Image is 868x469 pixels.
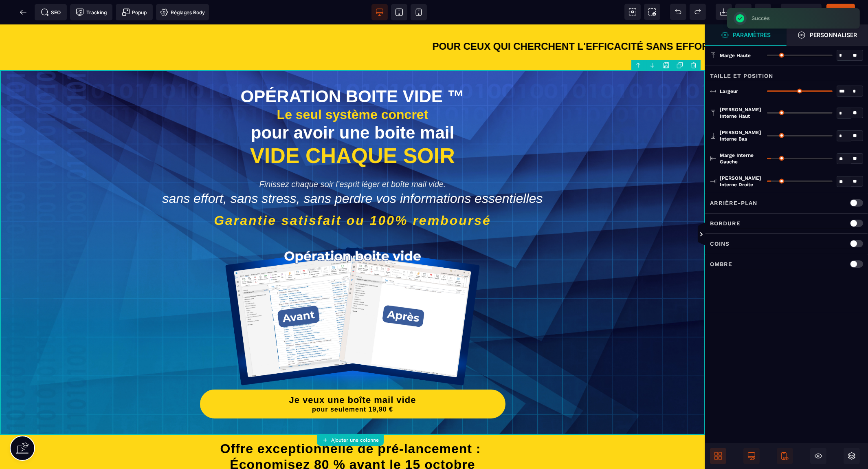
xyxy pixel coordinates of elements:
[317,434,384,446] button: Ajouter une colonne
[116,4,153,20] span: Créer une alerte modale
[710,218,741,228] p: Bordure
[371,4,388,20] span: Voir bureau
[716,4,732,20] span: Importer
[156,4,209,20] span: Favicon
[200,365,505,394] button: Je veux une boîte mail videpour seulement 19,90 €
[163,167,543,181] span: sans effort, sans stress, sans perdre vos informations essentielles
[76,8,107,16] span: Tracking
[41,8,61,16] span: SEO
[844,448,860,464] span: Ouvrir les calques
[705,24,787,46] span: Ouvrir le gestionnaire de styles
[720,152,763,165] span: Marge interne gauche
[391,4,407,20] span: Voir tablette
[787,24,868,46] span: Ouvrir le gestionnaire de styles
[810,448,826,464] span: Masquer le bloc
[743,448,760,464] span: Afficher le desktop
[160,8,205,16] span: Réglages Body
[15,4,31,20] span: Retour
[705,66,868,81] div: Taille et position
[35,4,67,20] span: Métadata SEO
[735,4,752,20] span: Nettoyage
[710,239,730,249] p: Coins
[225,220,480,364] img: b83449eca90fd40980f62277705b2ada_OBV-_Avant-_Apres_04.png
[710,448,726,464] span: Ouvrir les blocs
[241,62,465,81] strong: OPÉRATION BOITE VIDE ™
[710,259,732,269] p: Ombre
[755,4,771,20] span: Enregistrer
[122,8,147,16] span: Popup
[710,198,757,208] p: Arrière-plan
[720,88,738,95] span: Largeur
[733,32,771,38] strong: Paramètres
[720,52,751,59] span: Marge haute
[826,4,855,20] span: Enregistrer le contenu
[670,4,686,20] span: Défaire
[259,155,446,164] strong: Finissez chaque soir l’esprit léger et boîte mail vide.
[312,381,393,388] b: pour seulement 19,90 €
[70,4,112,20] span: Code de suivi
[781,4,822,20] span: Aperçu
[331,437,379,443] strong: Ajouter une colonne
[250,119,455,143] b: VIDE CHAQUE SOIR
[644,4,660,20] span: Capture d'écran
[624,4,641,20] span: Voir les composants
[411,4,427,20] span: Voir mobile
[277,83,429,97] strong: Le seul système concret
[720,129,763,142] span: [PERSON_NAME] interne bas
[810,32,857,38] strong: Personnaliser
[214,189,491,203] span: Garantie satisfait ou 100% remboursé
[12,412,693,452] h1: Offre exceptionnelle de pré-lancement : Économisez 80 % avant le 15 octobre
[251,99,454,118] strong: pour avoir une boite mail
[777,448,793,464] span: Afficher le mobile
[705,222,713,247] span: Afficher les vues
[720,106,763,119] span: [PERSON_NAME] interne haut
[690,4,706,20] span: Rétablir
[720,175,763,188] span: [PERSON_NAME] interne droite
